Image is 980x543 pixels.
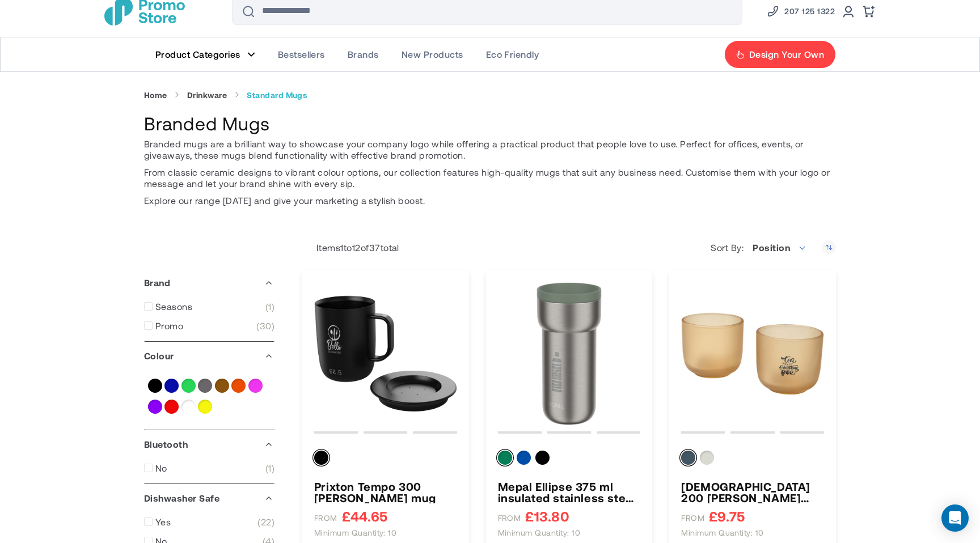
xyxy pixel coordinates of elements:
[155,49,240,60] span: Product Categories
[314,528,397,538] span: Minimum quantity: 10
[187,90,227,100] a: Drinkware
[302,242,399,253] p: Items to of total
[681,451,824,469] div: Colour
[314,481,457,503] h3: Prixton Tempo 300 [PERSON_NAME] mug
[822,240,836,254] a: Set Descending Direction
[155,320,183,332] span: Promo
[681,528,764,538] span: Minimum quantity: 10
[265,463,274,474] span: 1
[498,481,641,503] a: Mepal Ellipse 375 ml insulated stainless steel mug
[681,481,824,503] h3: [DEMOGRAPHIC_DATA] 200 [PERSON_NAME] cups - set of 2
[314,513,337,523] span: FROM
[181,379,196,393] a: Green
[517,451,531,465] div: Vivid blue
[144,484,274,512] div: Dishwasher Safe
[766,5,835,18] a: Phone
[498,282,641,425] img: Mepal Ellipse 375 ml insulated stainless steel mug
[941,504,969,532] div: Open Intercom Messenger
[314,451,457,469] div: Colour
[498,451,512,465] div: Green
[498,513,521,523] span: FROM
[681,282,824,425] img: Male 200 ml glass cups - set of 2
[486,49,539,60] span: Eco Friendly
[198,379,212,393] a: Grey
[144,463,274,474] a: No 1
[215,379,229,393] a: Natural
[144,516,274,528] a: Yes 22
[314,451,328,465] div: Solid black
[753,242,790,253] span: Position
[746,236,813,259] span: Position
[144,167,836,189] p: From classic ceramic designs to vibrant colour options, our collection features high-quality mugs...
[148,400,162,414] a: Purple
[144,269,274,297] div: Brand
[265,301,274,312] span: 1
[340,242,343,253] span: 1
[257,516,274,528] span: 22
[681,513,704,523] span: FROM
[164,400,179,414] a: Red
[700,451,714,465] div: Oatmeal
[498,528,581,538] span: Minimum quantity: 10
[144,90,167,100] a: Home
[144,342,274,370] div: Colour
[144,301,274,312] a: Seasons 1
[155,301,192,312] span: Seasons
[144,195,836,206] p: Explore our range [DATE] and give your marketing a stylish boost.
[749,49,824,60] span: Design Your Own
[144,138,836,161] p: Branded mugs are a brilliant way to showcase your company logo while offering a practical product...
[144,320,274,332] a: Promo 30
[525,509,569,523] span: £13.80
[144,111,836,135] h1: Branded Mugs
[144,430,274,459] div: Bluetooth
[155,463,167,474] span: No
[256,320,274,332] span: 30
[681,481,824,503] a: Male 200 ml glass cups - set of 2
[314,282,457,425] img: Prixton Tempo 300 ml smart mug
[402,49,463,60] span: New Products
[498,451,641,469] div: Colour
[278,49,325,60] span: Bestsellers
[348,49,379,60] span: Brands
[709,509,745,523] span: £9.75
[155,516,171,528] span: Yes
[231,379,246,393] a: Orange
[681,451,695,465] div: Hale Blue
[314,481,457,503] a: Prixton Tempo 300 ml smart mug
[164,379,179,393] a: Blue
[535,451,550,465] div: Solid black
[784,5,835,18] span: 207 125 1322
[148,379,162,393] a: Black
[181,400,196,414] a: White
[711,242,746,253] label: Sort By
[248,379,263,393] a: Pink
[247,90,307,100] strong: Standard Mugs
[352,242,361,253] span: 12
[198,400,212,414] a: Yellow
[342,509,387,523] span: £44.65
[369,242,381,253] span: 37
